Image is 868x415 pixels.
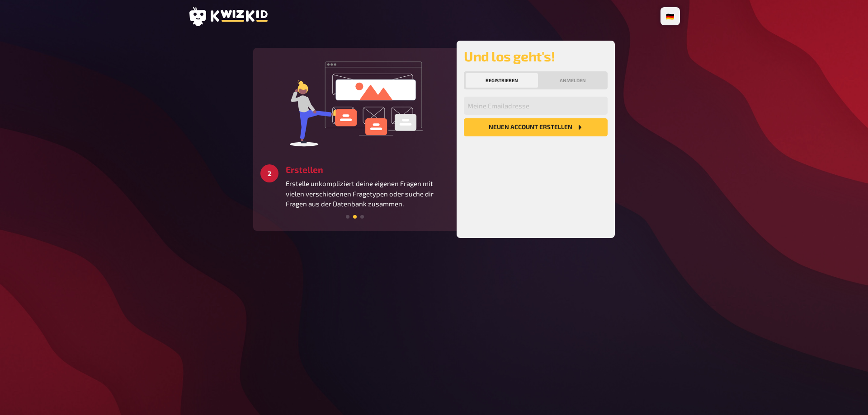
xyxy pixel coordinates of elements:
div: 2 [260,164,278,182]
li: 🇩🇪 [662,9,678,23]
button: Anmelden [540,73,606,88]
h3: Erstellen [286,164,449,175]
p: Erstelle unkompliziert deine eigenen Fragen mit vielen verschiedenen Fragetypen oder suche dir Fr... [286,178,449,209]
h2: Und los geht's! [464,48,608,64]
img: create [287,55,423,150]
input: Meine Emailadresse [464,97,608,115]
button: Neuen Account Erstellen [464,118,608,136]
button: Registrieren [466,73,538,88]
